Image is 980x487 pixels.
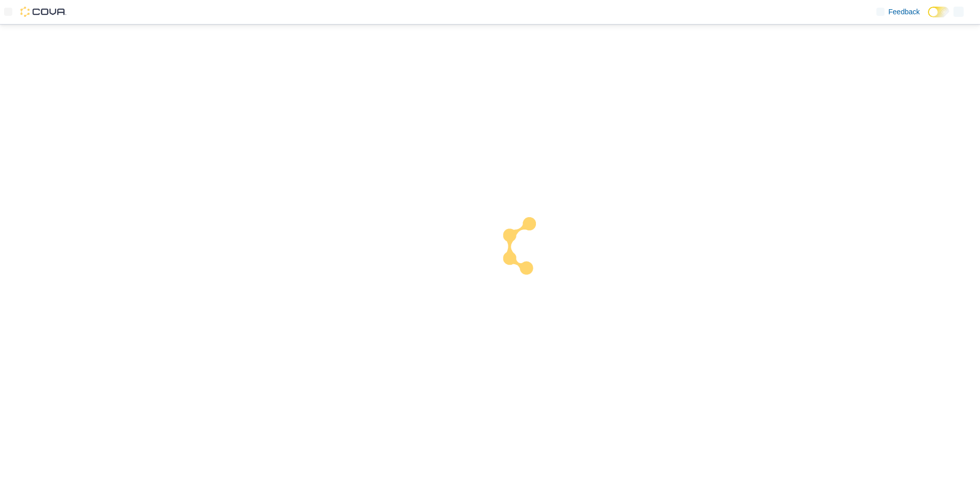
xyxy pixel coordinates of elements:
span: Feedback [889,7,920,17]
img: cova-loader [490,210,567,286]
img: Cova [20,7,66,17]
a: Feedback [872,2,924,22]
input: Dark Mode [928,7,949,17]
